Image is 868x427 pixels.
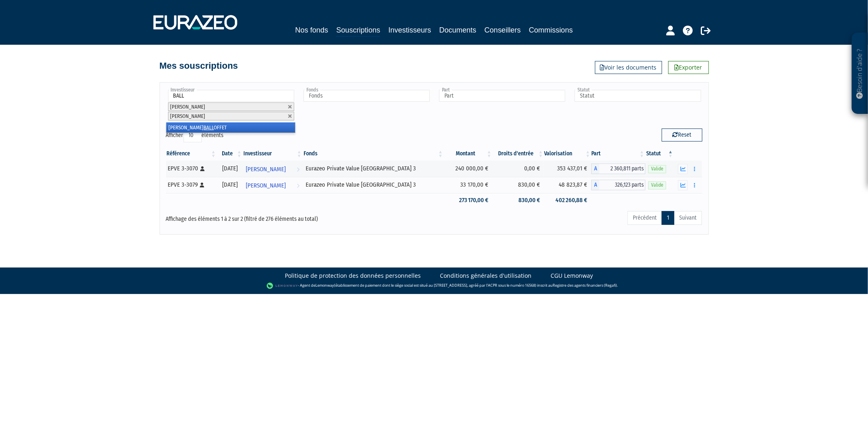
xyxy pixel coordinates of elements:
img: logo-lemonway.png [267,282,298,290]
label: Afficher éléments [166,129,224,142]
a: Conditions générales d'utilisation [440,272,532,280]
a: [PERSON_NAME] [243,161,302,177]
p: Besoin d'aide ? [855,37,865,110]
div: [DATE] [220,181,240,189]
h4: Mes souscriptions [160,61,238,71]
div: Affichage des éléments 1 à 2 sur 2 (filtré de 276 éléments au total) [166,210,383,223]
th: Investisseur: activer pour trier la colonne par ordre croissant [243,147,302,161]
div: A - Eurazeo Private Value Europe 3 [591,180,645,190]
i: Voir l'investisseur [297,162,300,177]
a: Nos fonds [295,24,328,36]
td: 402 260,88 € [544,193,591,207]
i: [Français] Personne physique [201,166,205,171]
a: 1 [662,211,674,225]
span: Valide [648,165,666,173]
em: BALL [204,124,214,131]
a: Politique de protection des données personnelles [285,272,421,280]
th: Fonds: activer pour trier la colonne par ordre croissant [303,147,444,161]
select: Afficheréléments [184,129,202,142]
i: [Français] Personne physique [200,183,205,187]
a: Souscriptions [336,24,380,37]
span: 2 360,811 parts [599,163,645,174]
button: Reset [662,129,702,142]
span: A [591,163,599,174]
th: Référence : activer pour trier la colonne par ordre croissant [166,147,217,161]
th: Droits d'entrée: activer pour trier la colonne par ordre croissant [492,147,544,161]
td: 33 170,00 € [444,177,492,193]
div: [DATE] [220,164,240,173]
a: CGU Lemonway [551,272,593,280]
td: 353 437,01 € [544,161,591,177]
i: Voir l'investisseur [297,178,300,193]
li: [PERSON_NAME] OFFET [166,122,295,133]
th: Valorisation: activer pour trier la colonne par ordre croissant [544,147,591,161]
td: 830,00 € [492,177,544,193]
span: [PERSON_NAME] [246,178,286,193]
a: Documents [439,24,477,36]
a: Exporter [668,61,709,74]
a: Conseillers [485,24,521,36]
a: [PERSON_NAME] [243,177,302,193]
th: Statut : activer pour trier la colonne par ordre d&eacute;croissant [645,147,674,161]
td: 273 170,00 € [444,193,492,207]
span: [PERSON_NAME] [171,104,206,110]
th: Montant: activer pour trier la colonne par ordre croissant [444,147,492,161]
a: Voir les documents [595,61,662,74]
td: 0,00 € [492,161,544,177]
div: Eurazeo Private Value [GEOGRAPHIC_DATA] 3 [306,164,441,173]
th: Part: activer pour trier la colonne par ordre croissant [591,147,645,161]
span: A [591,180,599,190]
div: A - Eurazeo Private Value Europe 3 [591,163,645,174]
td: 240 000,00 € [444,161,492,177]
a: Commissions [529,24,573,36]
a: Lemonway [315,283,334,288]
div: EPVE 3-3079 [168,181,214,189]
img: 1732889491-logotype_eurazeo_blanc_rvb.png [153,15,237,30]
a: Investisseurs [388,24,431,36]
td: 48 823,87 € [544,177,591,193]
div: Eurazeo Private Value [GEOGRAPHIC_DATA] 3 [306,181,441,189]
th: Date: activer pour trier la colonne par ordre croissant [217,147,243,161]
span: Valide [648,181,666,189]
a: Registre des agents financiers (Regafi) [553,283,617,288]
div: - Agent de (établissement de paiement dont le siège social est situé au [STREET_ADDRESS], agréé p... [8,282,860,290]
td: 830,00 € [492,193,544,207]
span: [PERSON_NAME] [171,113,206,119]
div: EPVE 3-3070 [168,164,214,173]
span: [PERSON_NAME] [246,162,286,177]
span: 326,123 parts [599,180,645,190]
